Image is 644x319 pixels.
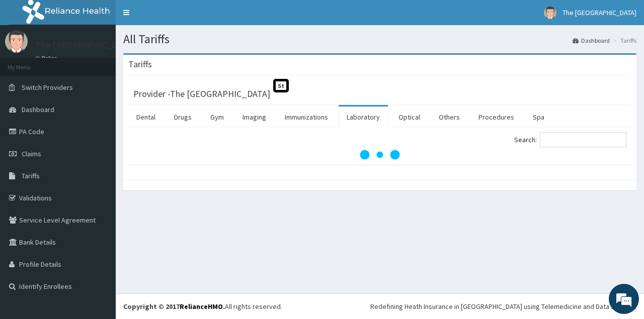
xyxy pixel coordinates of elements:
span: Switch Providers [22,83,73,92]
span: Claims [22,149,41,158]
a: Immunizations [277,107,336,128]
a: Drugs [166,107,200,128]
a: Laboratory [339,107,388,128]
span: We're online! [58,95,139,197]
svg: audio-loading [360,135,400,175]
footer: All rights reserved. [116,293,644,319]
a: Dashboard [573,36,610,45]
a: Imaging [234,107,274,128]
h3: Tariffs [128,60,152,69]
li: Tariffs [611,36,636,45]
h3: Provider - The [GEOGRAPHIC_DATA] [133,89,270,98]
img: User Image [544,7,556,19]
label: Search: [514,132,626,147]
a: Spa [525,107,552,128]
input: Search: [540,132,626,147]
h1: All Tariffs [123,33,636,46]
a: Others [431,107,468,128]
span: Tariffs [22,171,40,180]
strong: Copyright © 2017 . [123,302,225,311]
a: Procedures [470,107,522,128]
span: St [273,79,289,92]
a: Optical [390,107,428,128]
span: Dashboard [22,105,54,114]
div: Minimize live chat window [165,5,189,29]
div: Redefining Heath Insurance in [GEOGRAPHIC_DATA] using Telemedicine and Data Science! [370,301,636,311]
textarea: Type your message and hit 'Enter' [5,212,192,248]
img: d_794563401_company_1708531726252_794563401 [19,50,41,75]
p: The [GEOGRAPHIC_DATA] [35,41,136,50]
a: Dental [128,107,164,128]
div: Chat with us now [52,56,169,69]
a: RelianceHMO [180,302,223,311]
img: User Image [5,30,28,53]
a: Online [35,55,59,62]
span: The [GEOGRAPHIC_DATA] [562,8,636,17]
a: Gym [202,107,232,128]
